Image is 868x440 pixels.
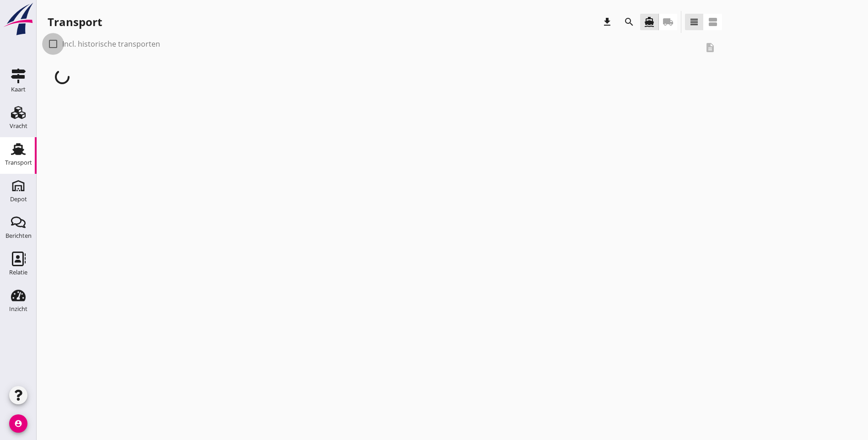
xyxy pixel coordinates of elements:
i: search [624,16,635,27]
i: download [602,16,613,27]
div: Vracht [10,123,27,129]
i: view_headline [689,16,700,27]
div: Transport [48,15,102,29]
img: logo-small.a267ee39.svg [2,2,35,36]
div: Kaart [11,86,26,92]
label: Incl. historische transporten [62,39,160,48]
div: Inzicht [9,306,27,312]
div: Relatie [9,269,27,275]
i: view_agenda [707,16,718,27]
i: account_circle [9,414,27,433]
div: Depot [10,196,27,202]
div: Transport [5,160,32,166]
i: local_shipping [663,16,674,27]
i: directions_boat [644,16,655,27]
div: Berichten [5,233,32,239]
